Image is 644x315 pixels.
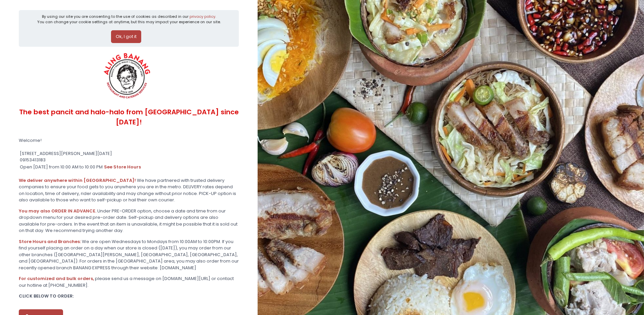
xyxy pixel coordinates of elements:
[19,208,96,214] b: You may also ORDER IN ADVANCE.
[37,14,221,25] div: By using our site you are consenting to the use of cookies as described in our You can change you...
[19,177,239,203] div: We have partnered with trusted delivery companies to ensure your food gets to you anywhere you ar...
[19,275,94,282] b: For customized and bulk orders,
[19,102,239,133] div: The best pancit and halo-halo from [GEOGRAPHIC_DATA] since [DATE]!
[100,51,156,102] img: ALING BANANG
[19,293,239,300] div: CLICK BELOW TO ORDER:
[19,150,239,157] div: [STREET_ADDRESS][PERSON_NAME][DATE]
[19,275,239,288] div: please send us a message on [DOMAIN_NAME][URL] or contact our hotline at [PHONE_NUMBER].
[19,238,239,271] div: We are open Wednesdays to Mondays from 10:00AM to 10:00PM. If you find yourself placing an order ...
[19,238,81,245] b: Store Hours and Branches:
[19,177,136,184] b: We deliver anywhere within [GEOGRAPHIC_DATA]!
[111,30,141,43] button: Ok, I got it
[104,163,141,171] button: see store hours
[19,157,239,163] div: 09153413183
[190,14,216,19] a: privacy policy.
[19,137,239,144] div: Welcome!
[19,208,239,234] div: Under PRE-ORDER option, choose a date and time from our dropdown menu for your desired pre-order ...
[19,163,239,171] div: Open [DATE] from 10:00 AM to 10:00 PM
